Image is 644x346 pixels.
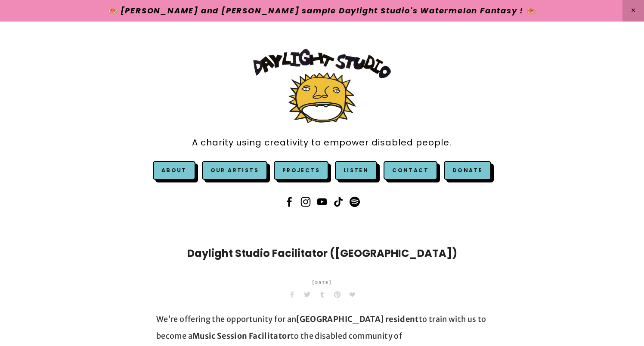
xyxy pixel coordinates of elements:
[344,167,368,174] a: Listen
[192,133,452,152] a: A charity using creativity to empower disabled people.
[312,274,332,291] time: [DATE]
[202,161,267,180] a: Our Artists
[296,314,418,324] strong: [GEOGRAPHIC_DATA] resident
[192,331,291,341] strong: Music Session Facilitator
[444,161,491,180] a: Donate
[156,246,488,261] h1: Daylight Studio Facilitator ([GEOGRAPHIC_DATA])
[161,167,187,174] a: About
[274,161,328,180] a: Projects
[384,161,437,180] a: Contact
[253,49,391,123] img: Daylight Studio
